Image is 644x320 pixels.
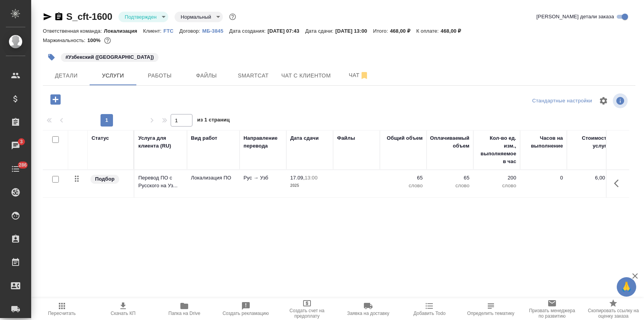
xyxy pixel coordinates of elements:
[290,134,319,142] div: Дата сдачи
[305,175,318,181] p: 13:00
[141,71,178,81] span: Работы
[384,174,423,182] p: 65
[31,298,92,320] button: Пересчитать
[290,175,305,181] p: 17.09,
[620,279,633,295] span: 🙏
[360,71,369,80] svg: Отписаться
[222,311,269,316] span: Создать рекламацию
[521,298,582,320] button: Призвать менеджера по развитию
[441,28,467,34] p: 468,00 ₽
[43,12,52,21] button: Скопировать ссылку для ЯМессенджера
[48,71,85,81] span: Детали
[290,182,329,190] p: 2025
[430,134,469,150] div: Оплачиваемый объем
[87,37,102,43] p: 100%
[243,134,282,150] div: Направление перевода
[188,71,225,81] span: Файлы
[477,182,516,190] p: слово
[92,298,154,320] button: Скачать КП
[347,311,389,316] span: Заявка на доставку
[197,115,230,127] span: из 1 страниц
[390,28,416,34] p: 468,00 ₽
[335,28,373,34] p: [DATE] 13:00
[305,28,335,34] p: Дата сдачи:
[138,134,183,150] div: Услуга для клиента (RU)
[202,28,229,34] p: МБ-3845
[536,13,614,21] span: [PERSON_NAME] детали заказа
[571,134,610,150] div: Стоимость услуги
[191,174,236,182] p: Локализация ПО
[164,27,180,34] a: FTC
[48,311,76,316] span: Пересчитать
[94,71,132,81] span: Услуги
[95,175,115,183] p: Подбор
[520,170,567,197] td: 0
[588,308,639,319] span: Скопировать ссылку на оценку заказа
[15,138,27,146] span: 3
[467,311,514,316] span: Определить тематику
[179,28,202,34] p: Договор:
[571,174,610,182] p: 6,00 ₽
[143,28,163,34] p: Клиент:
[243,174,282,182] p: Рус → Узб
[14,161,32,169] span: 286
[526,308,578,319] span: Призвать менеджера по развитию
[60,53,159,60] span: Узбекский (Латиница)
[43,49,60,66] button: Добавить тэг
[609,174,628,193] button: Показать кнопки
[477,134,516,165] div: Кол-во ед. изм., выполняемое в час
[175,12,223,22] div: Подтвержден
[477,174,516,182] p: 200
[168,311,200,316] span: Папка на Drive
[583,298,644,320] button: Скопировать ссылку на оценку заказа
[122,14,159,20] button: Подтвержден
[215,298,276,320] button: Создать рекламацию
[2,136,29,155] a: 3
[111,311,136,316] span: Скачать КП
[65,53,154,61] p: #Узбекский ([GEOGRAPHIC_DATA])
[413,311,445,316] span: Добавить Todo
[66,11,112,22] a: S_cft-1600
[43,28,104,34] p: Ответственная команда:
[276,298,337,320] button: Создать счет на предоплату
[373,28,390,34] p: Итого:
[338,298,399,320] button: Заявка на доставку
[154,298,215,320] button: Папка на Drive
[202,27,229,34] a: МБ-3845
[228,12,238,22] button: Доп статусы указывают на важность/срочность заказа
[337,134,355,142] div: Файлы
[617,277,636,297] button: 🙏
[281,308,333,319] span: Создать счет на предоплату
[191,134,217,142] div: Вид работ
[268,28,305,34] p: [DATE] 07:43
[118,12,168,22] div: Подтвержден
[594,91,613,110] span: Настроить таблицу
[524,134,563,150] div: Часов на выполнение
[387,134,423,142] div: Общий объем
[416,28,441,34] p: К оплате:
[384,182,423,190] p: слово
[340,70,378,80] span: Чат
[164,28,180,34] p: FTC
[104,28,143,34] p: Локализация
[102,35,113,46] button: 0.00 RUB;
[138,174,183,190] p: Перевод ПО с Русского на Уз...
[54,12,64,21] button: Скопировать ссылку
[229,28,267,34] p: Дата создания:
[235,71,272,81] span: Smartcat
[281,71,331,81] span: Чат с клиентом
[178,14,213,20] button: Нормальный
[613,93,629,108] span: Посмотреть информацию
[45,91,66,107] button: Добавить услугу
[2,159,29,179] a: 286
[431,182,469,190] p: слово
[43,37,87,43] p: Маржинальность:
[92,134,109,142] div: Статус
[399,298,460,320] button: Добавить Todo
[431,174,469,182] p: 65
[460,298,521,320] button: Определить тематику
[530,95,594,107] div: split button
